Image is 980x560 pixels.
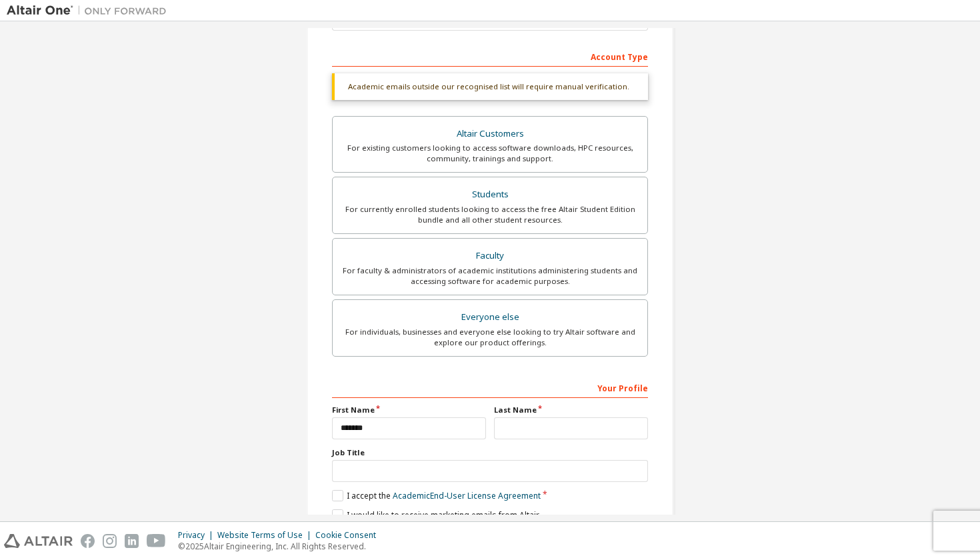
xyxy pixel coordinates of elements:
[4,534,73,548] img: altair_logo.svg
[217,530,315,541] div: Website Terms of Use
[341,327,639,348] div: For individuals, businesses and everyone else looking to try Altair software and explore our prod...
[341,125,639,143] div: Altair Customers
[332,447,648,458] label: Job Title
[393,490,541,501] a: Academic End-User License Agreement
[332,73,648,100] div: Academic emails outside our recognised list will require manual verification.
[341,143,639,164] div: For existing customers looking to access software downloads, HPC resources, community, trainings ...
[341,185,639,204] div: Students
[332,377,648,398] div: Your Profile
[178,541,384,552] p: © 2025 Altair Engineering, Inc. All Rights Reserved.
[341,204,639,225] div: For currently enrolled students looking to access the free Altair Student Edition bundle and all ...
[332,405,486,415] label: First Name
[125,534,139,548] img: linkedin.svg
[341,265,639,287] div: For faculty & administrators of academic institutions administering students and accessing softwa...
[332,509,539,521] label: I would like to receive marketing emails from Altair
[315,530,384,541] div: Cookie Consent
[81,534,95,548] img: facebook.svg
[7,4,173,17] img: Altair One
[147,534,166,548] img: youtube.svg
[332,490,541,501] label: I accept the
[494,405,648,415] label: Last Name
[178,530,217,541] div: Privacy
[341,247,639,265] div: Faculty
[103,534,117,548] img: instagram.svg
[332,45,648,67] div: Account Type
[341,308,639,327] div: Everyone else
